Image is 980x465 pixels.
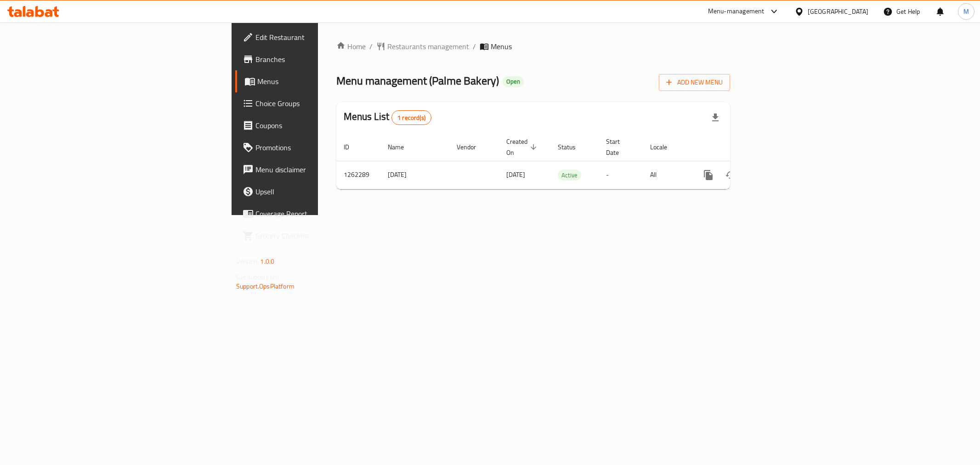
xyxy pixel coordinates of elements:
[236,255,259,267] span: Version:
[257,76,388,87] span: Menus
[391,110,431,125] div: Total records count
[255,54,388,65] span: Branches
[235,92,395,114] a: Choice Groups
[690,133,793,161] th: Actions
[235,225,395,247] a: Grocery Checklist
[457,142,488,153] span: Vendor
[236,271,278,283] span: Get support on:
[336,133,793,189] table: enhanced table
[235,26,395,48] a: Edit Restaurant
[388,142,416,153] span: Name
[235,136,395,159] a: Promotions
[336,70,499,91] span: Menu management ( Palme Bakery )
[503,78,524,85] span: Open
[503,76,524,87] div: Open
[260,255,274,267] span: 1.0.0
[235,70,395,92] a: Menus
[255,120,388,131] span: Coupons
[255,98,388,109] span: Choice Groups
[255,164,388,175] span: Menu disclaimer
[344,110,431,125] h2: Menus List
[708,6,765,17] div: Menu-management
[255,208,388,219] span: Coverage Report
[643,161,690,189] td: All
[963,6,969,17] span: M
[719,164,742,186] button: Change Status
[336,41,730,52] nav: breadcrumb
[704,107,726,129] div: Export file
[808,6,868,17] div: [GEOGRAPHIC_DATA]
[235,114,395,136] a: Coupons
[255,32,388,43] span: Edit Restaurant
[558,170,581,181] span: Active
[235,181,395,203] a: Upsell
[666,77,723,88] span: Add New Menu
[236,280,295,292] a: Support.OpsPlatform
[697,164,719,186] button: more
[473,41,476,52] li: /
[255,142,388,153] span: Promotions
[659,74,730,91] button: Add New Menu
[387,41,469,52] span: Restaurants management
[491,41,512,52] span: Menus
[255,186,388,197] span: Upsell
[506,169,525,181] span: [DATE]
[255,230,388,241] span: Grocery Checklist
[344,142,361,153] span: ID
[380,161,449,189] td: [DATE]
[558,170,581,181] div: Active
[506,136,539,158] span: Created On
[376,41,469,52] a: Restaurants management
[235,159,395,181] a: Menu disclaimer
[235,203,395,225] a: Coverage Report
[606,136,632,158] span: Start Date
[599,161,643,189] td: -
[558,142,588,153] span: Status
[650,142,679,153] span: Locale
[235,48,395,70] a: Branches
[392,113,431,122] span: 1 record(s)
